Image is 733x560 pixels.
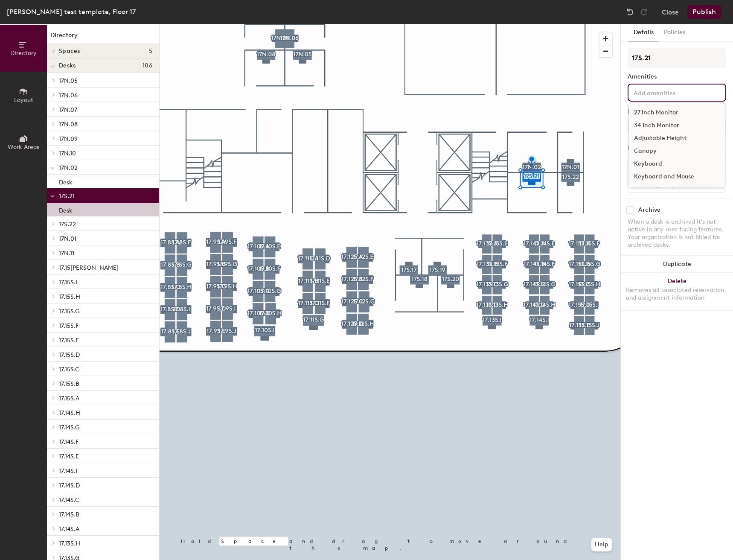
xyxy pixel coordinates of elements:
[149,48,152,55] span: 5
[59,424,79,431] span: 17.14S.G
[59,453,79,460] span: 17.14S.E
[59,438,79,446] span: 17.14S.F
[629,132,725,145] div: Adjustable Height
[59,77,78,85] span: 17N.05
[59,92,78,99] span: 17N.06
[59,293,80,300] span: 17.15S.H
[640,8,648,16] img: Redo
[59,221,76,228] span: 17S.22
[626,286,728,302] div: Removes all associated reservation and assignment information
[59,150,76,157] span: 17N.10
[629,183,725,196] div: Laptop Stand
[629,106,725,119] div: 27 Inch Monitor
[10,50,37,57] span: Directory
[59,511,79,518] span: 17.14S.B
[629,157,725,170] div: Keyboard
[59,235,76,242] span: 17N.01
[59,380,79,388] span: 17.15S.B
[59,322,79,330] span: 17.15S.F
[59,496,79,504] span: 17.14S.C
[629,145,725,157] div: Canopy
[628,218,726,249] div: When a desk is archived it's not active in any user-facing features. Your organization is not bil...
[621,256,733,273] button: Duplicate
[59,264,119,271] span: 17.15[PERSON_NAME]
[628,119,726,134] button: Hoteled
[628,145,644,152] div: Desks
[59,540,80,547] span: 17.13S.H
[626,8,634,16] img: Undo
[59,192,75,200] span: 17S.21
[59,337,79,344] span: 17.15S.E
[59,308,79,315] span: 17.15S.G
[59,135,78,143] span: 17N.09
[59,62,76,69] span: Desks
[662,5,679,19] button: Close
[14,96,33,104] span: Layout
[591,538,612,551] button: Help
[59,351,80,359] span: 17.15S.D
[59,482,80,489] span: 17.14S.D
[59,176,73,186] p: Desk
[628,108,726,115] div: Desk Type
[59,164,78,172] span: 17N.02
[628,73,726,80] div: Amenities
[59,48,80,55] span: Spaces
[59,279,77,286] span: 17.15S.I
[59,525,79,533] span: 17.14S.A
[59,366,79,373] span: 17.15S.C
[59,204,73,214] p: Desk
[629,170,725,183] div: Keyboard and Mouse
[59,467,77,475] span: 17.14S.I
[7,6,136,17] div: [PERSON_NAME] test template, Floor 17
[621,273,733,310] button: DeleteRemoves all associated reservation and assignment information
[628,24,659,41] button: Details
[47,31,159,44] h1: Directory
[59,395,79,402] span: 17.15S.A
[632,87,709,97] input: Add amenities
[8,143,39,151] span: Work Areas
[638,207,660,213] div: Archive
[143,62,152,69] span: 106
[59,409,80,417] span: 17.14S.H
[59,106,77,114] span: 17N.07
[629,119,725,132] div: 34 Inch Monitor
[59,121,78,128] span: 17N.08
[659,24,690,41] button: Policies
[687,5,721,19] button: Publish
[59,250,74,257] span: 17N.11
